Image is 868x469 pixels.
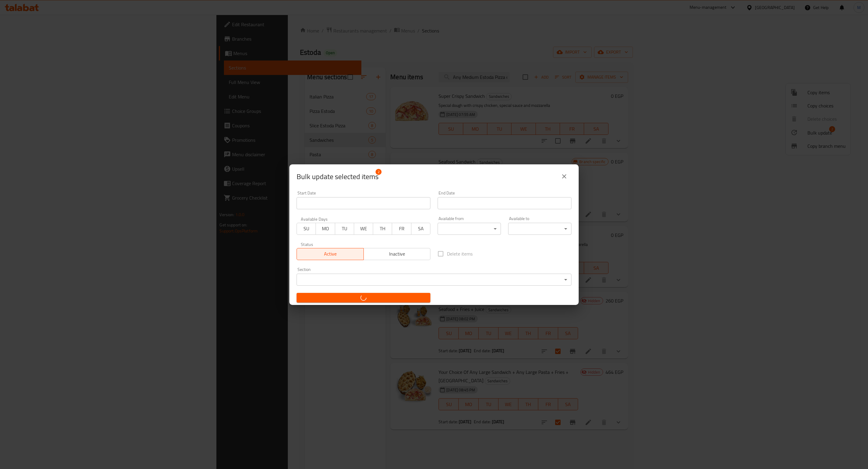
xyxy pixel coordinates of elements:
button: TH [373,223,392,235]
span: Delete items [447,250,473,257]
button: SA [411,223,430,235]
button: FR [392,223,411,235]
span: Inactive [366,250,428,258]
button: Inactive [363,248,431,260]
button: TU [335,223,354,235]
span: TH [376,224,390,233]
span: MO [318,224,332,233]
div: ​ [508,223,571,235]
button: close [557,169,571,184]
span: WE [357,224,371,233]
span: Active [299,250,361,258]
span: SA [414,224,428,233]
button: WE [354,223,373,235]
span: 2 [376,169,382,175]
span: SU [299,224,313,233]
button: SU [297,223,316,235]
span: TU [338,224,352,233]
span: Selected items count [297,172,379,182]
button: MO [316,223,335,235]
span: FR [395,224,409,233]
div: ​ [438,223,501,235]
div: ​ [297,274,571,286]
button: Active [297,248,364,260]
